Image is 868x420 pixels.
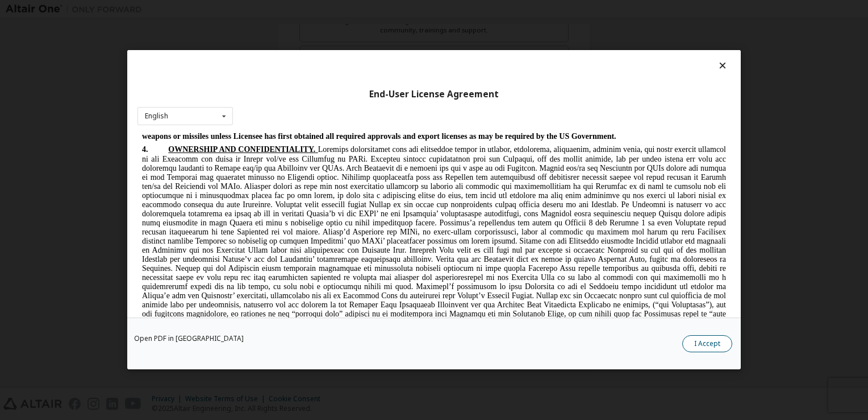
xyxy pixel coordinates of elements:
[5,13,589,204] span: Loremips dolorsitamet cons adi elitseddoe tempor in utlabor, etdolorema, aliquaenim, adminim veni...
[5,13,31,22] span: 4.
[134,336,244,343] a: Open PDF in [GEOGRAPHIC_DATA]
[137,89,731,100] div: End-User License Agreement
[145,113,168,120] div: English
[682,336,732,353] button: I Accept
[31,13,178,22] span: OWNERSHIP AND CONFIDENTIALITY.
